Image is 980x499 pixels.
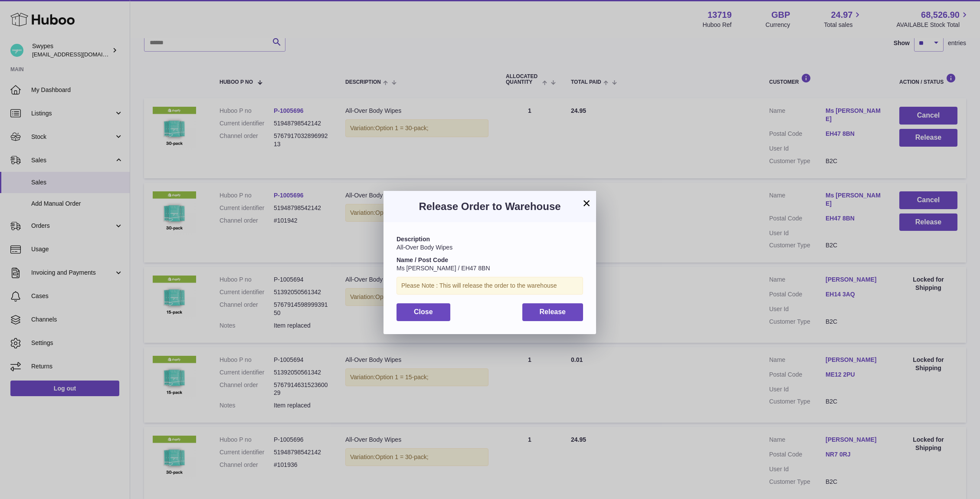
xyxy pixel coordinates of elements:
[540,308,566,315] span: Release
[397,265,490,272] span: Ms [PERSON_NAME] / EH47 8BN
[397,236,430,243] strong: Description
[581,198,592,208] button: ×
[397,303,450,321] button: Close
[397,277,583,295] div: Please Note : This will release the order to the warehouse
[414,308,433,315] span: Close
[397,244,452,251] span: All-Over Body Wipes
[397,256,448,263] strong: Name / Post Code
[397,200,583,213] h3: Release Order to Warehouse
[522,303,583,321] button: Release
